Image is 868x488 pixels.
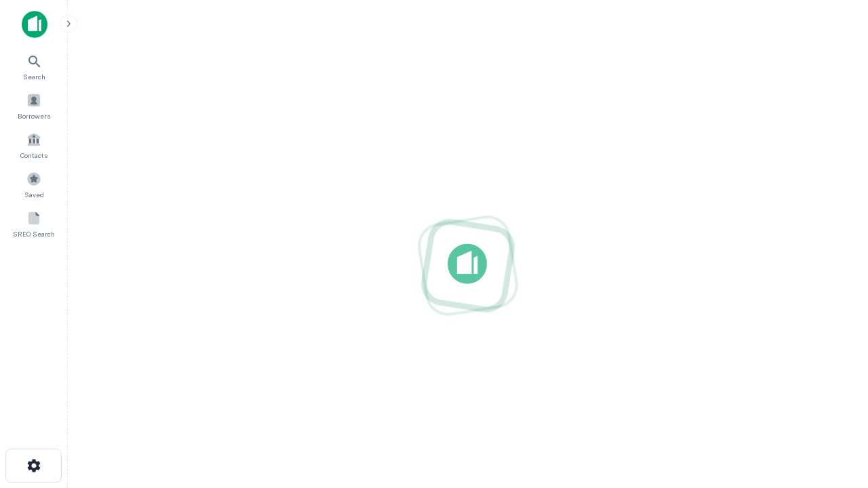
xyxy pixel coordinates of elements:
img: capitalize-icon.png [22,11,47,38]
span: Search [23,71,45,82]
iframe: Chat Widget [800,336,868,401]
a: Contacts [4,127,64,163]
span: Borrowers [18,110,50,121]
a: Borrowers [4,87,64,124]
span: Saved [24,189,44,200]
a: SREO Search [4,205,64,242]
span: SREO Search [13,228,55,239]
a: Search [4,48,64,85]
a: Saved [4,166,64,203]
span: Contacts [20,150,47,161]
